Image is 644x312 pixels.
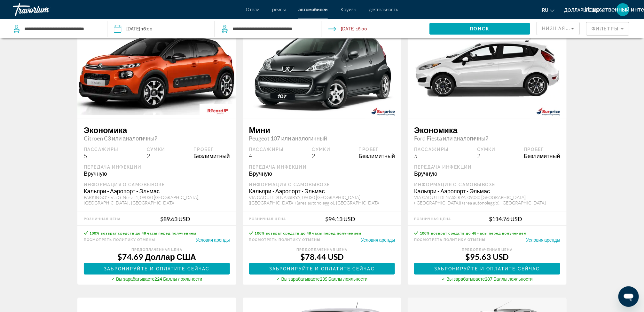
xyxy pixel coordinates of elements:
div: Сумки [477,147,496,152]
mat-select: Сортировать по [542,25,574,32]
span: ✓ Вы зарабатываете [442,276,485,282]
div: Передача инфекции [414,164,560,170]
img: СЮРПРАЙС [365,104,401,119]
div: $114.76 USD [489,215,522,222]
div: Пассажиры [249,147,284,152]
div: Розничная цена [84,217,121,221]
div: Информация о самовывозе [84,182,230,188]
img: primary.png [77,20,236,115]
a: деятельность [369,7,398,12]
button: Фильтр [586,22,629,36]
div: Розничная цена [414,217,451,221]
div: $78.44 USD [249,252,395,261]
div: Сумки [147,147,165,152]
button: Посмотреть политику отмены [84,237,155,243]
div: 4 [249,152,284,159]
div: 5 [414,152,449,159]
span: 100% возврат средств до 48 часы перед получением [255,231,362,235]
span: Доллары США [564,8,599,13]
img: primary.png [408,35,567,100]
button: Пользовательское меню [615,3,631,16]
div: Пассажиры [414,147,449,152]
div: 2 [147,152,165,159]
div: Предоплаченная цена [84,248,230,252]
div: Безлимитный [524,152,560,159]
button: Изменение языка [542,5,554,15]
span: Забронируйте и оплатите сейчас [104,266,209,271]
button: Условия аренды [526,237,560,243]
span: 224 Баллы лояльности [154,276,202,282]
div: PARKINGO' - Via G. Nervi, 1, 09030 [GEOGRAPHIC_DATA], [GEOGRAPHIC_DATA] , [GEOGRAPHIC_DATA] [84,195,230,205]
span: ru [542,8,548,13]
div: Предоплаченная цена [249,248,395,252]
img: primary.png [243,23,402,112]
div: Вручную [414,170,560,177]
div: Пассажиры [84,147,119,152]
span: Citroen C3 или аналогичный [84,135,230,142]
button: Условия аренды [196,237,230,243]
div: Кальяри - Аэропорт - Эльмас [414,188,560,195]
div: Передача инфекции [249,164,395,170]
iframe: Кнопка запуска окна обмена сообщениями [618,286,639,307]
div: 2 [477,152,496,159]
button: Изменить валюту [564,5,605,15]
button: Забронируйте и оплатите сейчас [249,263,395,275]
div: Предоплаченная цена [414,248,560,252]
div: 5 [84,152,119,159]
span: Забронируйте и оплатите сейчас [435,266,540,271]
div: Пробег [359,147,395,152]
button: Условия аренды [361,237,395,243]
a: Травориум [13,1,77,18]
div: Розничная цена [249,217,286,221]
span: Поиск [470,26,490,31]
span: Мини [249,125,395,135]
a: рейсы [272,7,286,12]
button: Посмотреть политику отмены [249,237,321,243]
img: СЮРПРАЙС [530,104,567,119]
div: $95.63 USD [414,252,560,261]
span: Низшая цена [542,26,582,31]
button: Забронируйте и оплатите сейчас [84,263,230,275]
div: Сумки [312,147,330,152]
span: 287 Баллы лояльности [485,276,533,282]
button: Поиск [429,23,530,35]
button: Забронируйте и оплатите сейчас [414,263,560,275]
div: Передача инфекции [84,164,230,170]
div: Безлимитный [359,152,395,159]
div: VIA CADUTI DI NASSIRYA, 09030 [GEOGRAPHIC_DATA] ([GEOGRAPHIC_DATA]) (area autonoleggio), [GEOGRAP... [249,195,395,205]
div: $89.63 USD [160,215,190,222]
div: $74.69 Доллар США [84,252,230,261]
div: Вручную [249,170,395,177]
div: Кальяри - Аэропорт - Эльмас [84,188,230,195]
span: 235 Баллы лояльности [320,276,367,282]
button: Дата получения: 11 октября 2025 г. 16:00 [114,19,153,38]
div: Информация о самовывозе [249,182,395,188]
div: Кальяри - Аэропорт - Эльмас [249,188,395,195]
span: 100% возврат средств до 48 часы перед получением [420,231,527,235]
span: Экономика [414,125,560,135]
a: Круизы [341,7,356,12]
a: автомобилей [298,7,328,12]
span: ✓ Вы зарабатываете [111,276,154,282]
span: Peugeot 107 или аналогичный [249,135,395,142]
span: Забронируйте и оплатите сейчас [269,266,375,271]
div: Пробег [524,147,560,152]
span: ✓ Вы зарабатываете [277,276,320,282]
span: 100% возврат средств до 48 часы перед получением [90,231,196,235]
div: VIA CADUTI DI NASSIRYA, 09030 [GEOGRAPHIC_DATA] ([GEOGRAPHIC_DATA]) (area autonoleggio), [GEOGRAP... [414,195,560,205]
img: ЗАПИСЬ [200,104,236,119]
div: 2 [312,152,330,159]
button: Дата сдачи: 18 октября 2025 г. 16:00 [328,19,367,38]
button: Посмотреть политику отмены [414,237,486,243]
div: $94.13 USD [326,215,356,222]
a: Отели [246,7,259,12]
span: Экономика [84,125,230,135]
